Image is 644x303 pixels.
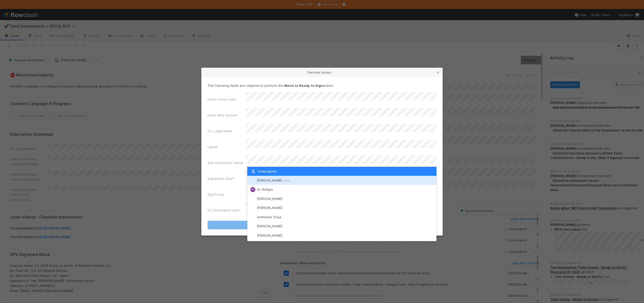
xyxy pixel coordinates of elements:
span: [PERSON_NAME] [257,206,282,210]
span: AR [251,188,255,191]
img: avatar_d02a2cc9-4110-42ea-8259-e0e2573f4e82.png [250,178,255,183]
label: DC Verification Link? [208,208,240,213]
label: Exact Wire Amount [208,113,237,118]
label: Labels [208,144,218,149]
img: avatar_a2647de5-9415-4215-9880-ea643ac47f2f.png [250,233,255,238]
img: avatar_1d14498f-6309-4f08-8780-588779e5ce37.png [250,205,255,210]
label: 2nd verification owner [208,160,243,165]
span: AL Rollups [257,187,273,191]
strong: Move to Ready to Sign [284,83,323,88]
span: [PERSON_NAME] [257,178,290,182]
img: avatar_df83acd9-d480-4d6e-a150-67f005a3ea0d.png [250,224,255,229]
img: avatar_55a2f090-1307-4765-93b4-f04da16234ba.png [250,196,255,201]
span: you [284,178,290,182]
label: Sig Priority [208,192,224,197]
label: Front Convo Links [208,97,236,102]
span: [PERSON_NAME] [257,233,282,237]
span: Aetheline Chua [257,215,281,219]
div: AL Rollups [250,187,255,192]
span: Unassigned [250,169,276,173]
p: The following fields are required to perform the action: [208,83,436,88]
span: [PERSON_NAME] [257,224,282,228]
label: Co. Legal Name [208,128,232,134]
img: avatar_103f69d0-f655-4f4f-bc28-f3abe7034599.png [250,214,255,220]
div: Perform Action [202,68,442,77]
label: Signatures Only? [208,176,234,181]
button: Move to Ready to Sign [208,221,436,229]
span: [PERSON_NAME] [257,197,282,201]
